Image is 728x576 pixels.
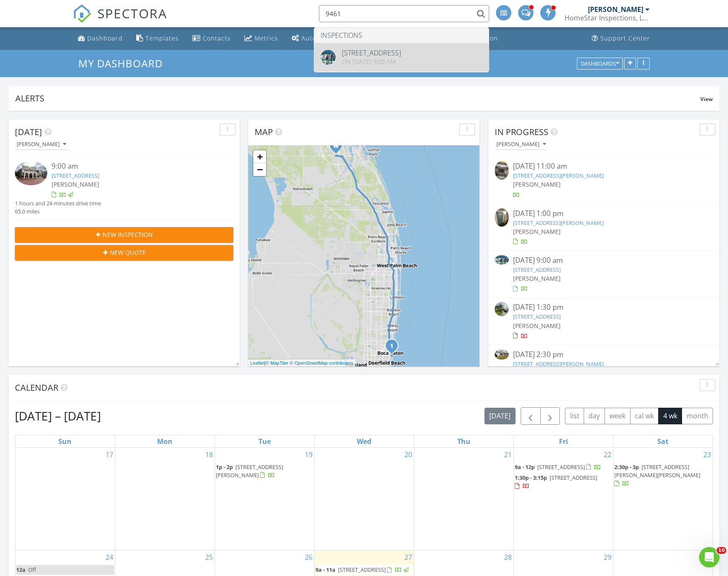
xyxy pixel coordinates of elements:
[97,4,167,22] span: SPECTORA
[290,360,353,366] a: © OpenStreetMap contributors
[513,360,604,368] a: [STREET_ADDRESS][PERSON_NAME]
[513,255,695,266] div: [DATE] 9:00 am
[319,5,489,22] input: Search everything...
[588,5,643,14] div: [PERSON_NAME]
[75,31,126,46] a: Dashboard
[203,448,215,461] a: Go to August 18, 2025
[699,547,719,567] iframe: Intercom live chat
[515,474,597,490] a: 1:30p - 3:15p [STREET_ADDRESS]
[513,322,561,330] span: [PERSON_NAME]
[241,31,281,46] a: Metrics
[495,139,547,150] button: [PERSON_NAME]
[614,463,639,471] span: 2:30p - 3p
[52,161,215,172] div: 9:00 am
[15,207,101,216] div: 65.0 miles
[540,407,560,425] button: Next
[315,566,335,573] span: 9a - 11a
[495,208,509,227] img: 9308120%2Fcover_photos%2FeI7MzRh6H1zqygIR6SsO%2Fsmall.jpg
[614,463,700,479] span: [STREET_ADDRESS][PERSON_NAME][PERSON_NAME]
[15,139,68,150] button: [PERSON_NAME]
[216,463,233,471] span: 1p - 2p
[495,349,713,387] a: [DATE] 2:30 pm [STREET_ADDRESS][PERSON_NAME] [PERSON_NAME]
[52,180,99,188] span: [PERSON_NAME]
[253,150,266,163] a: Zoom in
[495,126,548,138] span: In Progress
[15,227,233,242] button: New Inspection
[613,448,713,550] td: Go to August 23, 2025
[87,34,123,42] div: Dashboard
[255,34,278,42] div: Metrics
[584,408,605,424] button: day
[513,219,604,227] a: [STREET_ADDRESS][PERSON_NAME]
[315,565,413,575] a: 9a - 11a [STREET_ADDRESS]
[15,245,233,260] button: New Quote
[288,31,345,46] a: Automations (Advanced)
[15,407,101,424] h2: [DATE] – [DATE]
[495,255,713,293] a: [DATE] 9:00 am [STREET_ADDRESS] [PERSON_NAME]
[702,448,713,461] a: Go to August 23, 2025
[155,435,174,447] a: Monday
[521,407,541,425] button: Previous
[133,31,182,46] a: Templates
[565,408,584,424] button: list
[15,448,115,550] td: Go to August 17, 2025
[557,435,570,447] a: Friday
[257,435,272,447] a: Tuesday
[73,12,167,29] a: SPECTORA
[52,172,99,179] a: [STREET_ADDRESS]
[600,34,650,42] div: Support Center
[73,4,92,23] img: The Best Home Inspection Software - Spectora
[495,208,713,246] a: [DATE] 1:00 pm [STREET_ADDRESS][PERSON_NAME] [PERSON_NAME]
[495,302,509,316] img: streetview
[614,462,712,489] a: 2:30p - 3p [STREET_ADDRESS][PERSON_NAME][PERSON_NAME]
[605,408,631,424] button: week
[110,248,146,257] span: New Quote
[495,302,713,340] a: [DATE] 1:30 pm [STREET_ADDRESS] [PERSON_NAME]
[513,172,604,179] a: [STREET_ADDRESS][PERSON_NAME]
[16,566,26,573] span: 12a
[513,349,695,360] div: [DATE] 2:30 pm
[602,550,613,564] a: Go to August 29, 2025
[513,228,561,236] span: [PERSON_NAME]
[630,408,659,424] button: cal wk
[15,199,101,207] div: 1 hours and 24 minutes drive time
[203,34,231,42] div: Contacts
[28,566,36,573] span: Off
[577,58,623,69] button: Dashboards
[495,349,509,360] img: 9280539%2Fcover_photos%2FtR76tgmezjjr1btG2Bzx%2Fsmall.jpg
[15,382,58,393] span: Calendar
[495,255,509,265] img: 9327610%2Fcover_photos%2FfPpvAcTCQfold63Wn8cQ%2Fsmall.jpeg
[656,435,670,447] a: Saturday
[342,58,401,65] div: On [DATE] 9:00 am
[502,448,513,461] a: Go to August 21, 2025
[314,28,489,43] li: Inspections
[355,435,373,447] a: Wednesday
[614,463,700,487] a: 2:30p - 3p [STREET_ADDRESS][PERSON_NAME][PERSON_NAME]
[588,31,653,46] a: Support Center
[495,161,509,180] img: 9292583%2Fcover_photos%2F6cglNJ0Oib6JAxh2OFc4%2Fsmall.jpeg
[513,274,561,282] span: [PERSON_NAME]
[216,463,283,479] a: 1p - 2p [STREET_ADDRESS][PERSON_NAME]
[250,360,264,366] a: Leaflet
[104,550,115,564] a: Go to August 24, 2025
[342,49,401,56] div: [STREET_ADDRESS]
[513,266,561,274] a: [STREET_ADDRESS]
[658,408,682,424] button: 4 wk
[565,14,650,22] div: HomeStar Inspections, LLC
[189,31,234,46] a: Contacts
[515,474,547,481] span: 1:30p - 3:15p
[403,550,414,564] a: Go to August 27, 2025
[484,408,516,424] button: [DATE]
[248,360,355,367] div: |
[253,163,266,176] a: Zoom out
[303,550,314,564] a: Go to August 26, 2025
[104,448,115,461] a: Go to August 17, 2025
[338,566,386,573] span: [STREET_ADDRESS]
[513,313,561,320] a: [STREET_ADDRESS]
[314,448,414,550] td: Go to August 20, 2025
[390,343,393,349] i: 1
[15,161,47,185] img: 9356611%2Fcover_photos%2Fos99eicSd4VzGQR8x4ne%2Fsmall.jpg
[414,448,513,550] td: Go to August 21, 2025
[515,463,601,471] a: 9a - 12p [STREET_ADDRESS]
[392,346,397,351] div: 100 SE 5th Ave PH2, Boca Raton, FL 33432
